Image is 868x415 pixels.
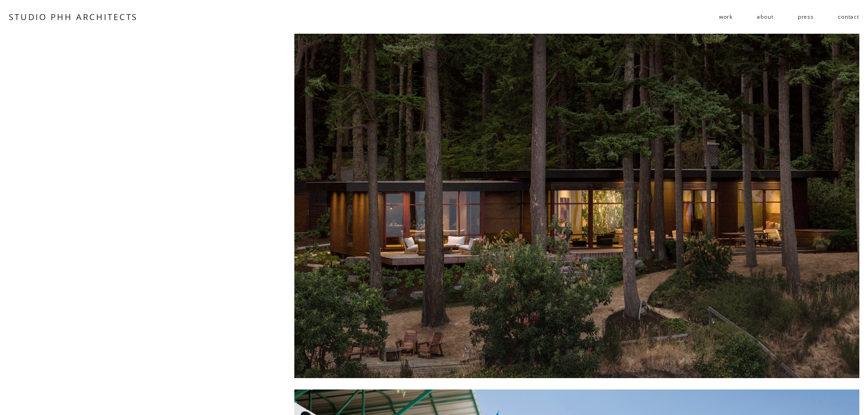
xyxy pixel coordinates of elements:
[838,10,859,24] a: contact
[719,10,733,24] a: folder dropdown
[719,10,733,23] span: work
[757,10,773,24] a: about
[798,10,814,24] a: press
[9,11,138,22] a: STUDIO PHH ARCHITECTS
